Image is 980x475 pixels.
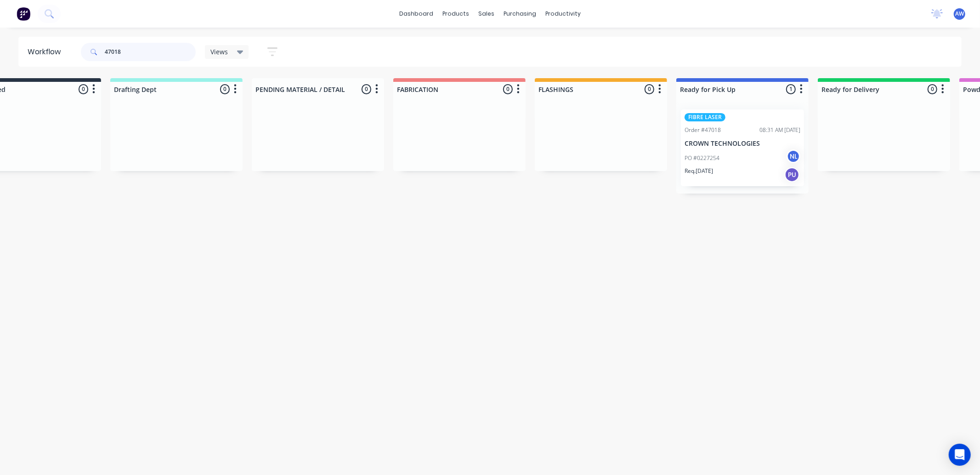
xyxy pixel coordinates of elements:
[949,444,971,466] div: Open Intercom Messenger
[105,43,196,61] input: Search for orders...
[17,7,30,21] img: Factory
[438,7,474,21] div: products
[787,149,800,163] div: NL
[474,7,499,21] div: sales
[395,7,438,21] a: dashboard
[685,140,800,148] p: CROWN TECHNOLOGIES
[681,109,804,186] div: FIBRE LASEROrder #4701808:31 AM [DATE]CROWN TECHNOLOGIESPO #0227254NLReq.[DATE]PU
[685,154,719,162] p: PO #0227254
[685,167,713,175] p: Req. [DATE]
[685,126,721,134] div: Order #47018
[210,47,228,57] span: Views
[785,167,799,182] div: PU
[759,126,800,134] div: 08:31 AM [DATE]
[28,46,65,57] div: Workflow
[685,113,725,121] div: FIBRE LASER
[541,7,585,21] div: productivity
[955,10,964,18] span: AW
[499,7,541,21] div: purchasing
